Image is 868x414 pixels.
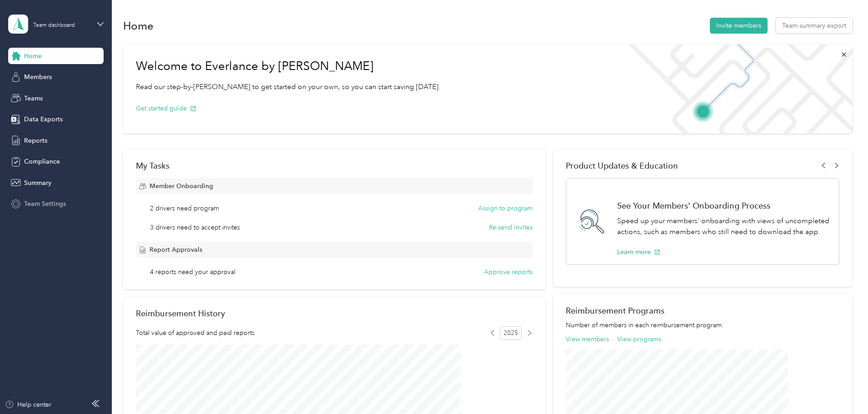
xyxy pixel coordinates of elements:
span: Member Onboarding [150,181,213,191]
span: Teams [24,94,43,103]
span: Total value of approved and paid reports [136,328,254,338]
span: 2 drivers need program [150,204,219,213]
div: Team dashboard [33,23,75,28]
span: Members [24,72,52,82]
button: Approve reports [484,267,533,277]
button: Assign to program [478,204,533,213]
div: My Tasks [136,161,533,170]
h1: Welcome to Everlance by [PERSON_NAME] [136,59,440,74]
span: Compliance [24,157,60,166]
button: Re-send invites [489,223,533,232]
span: 2025 [500,326,522,340]
span: Team Settings [24,199,66,209]
p: Speed up your members' onboarding with views of uncompleted actions, such as members who still ne... [617,215,829,238]
h2: Reimbursement Programs [566,306,839,315]
span: Reports [24,136,47,145]
button: Help center [5,400,51,409]
span: 3 drivers need to accept invites [150,223,240,232]
p: Number of members in each reimbursement program. [566,320,839,330]
span: Product Updates & Education [566,161,678,170]
button: Learn more [617,247,660,257]
h1: Home [123,21,154,30]
span: Summary [24,178,51,188]
button: View members [566,334,609,344]
p: Read our step-by-[PERSON_NAME] to get started on your own, so you can start saving [DATE]. [136,81,440,93]
span: Home [24,51,42,61]
button: Team summary export [776,18,853,34]
h1: See Your Members' Onboarding Process [617,201,829,210]
span: 4 reports need your approval [150,267,235,277]
img: Welcome to everlance [619,45,852,134]
button: Get started guide [136,104,196,113]
iframe: Everlance-gr Chat Button Frame [817,363,868,414]
h2: Reimbursement History [136,309,225,318]
span: Data Exports [24,115,63,124]
button: View programs [617,334,661,344]
button: Invite members [710,18,768,34]
span: Report Approvals [150,245,202,254]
